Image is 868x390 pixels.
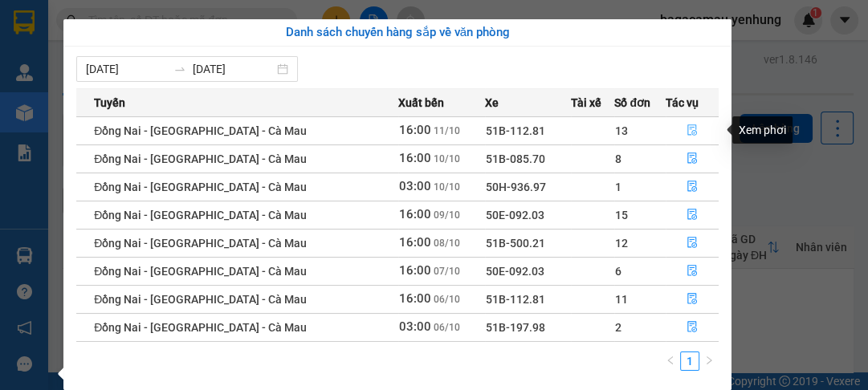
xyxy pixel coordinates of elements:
[434,153,460,165] span: 10/10
[699,351,719,371] button: right
[666,202,719,228] button: file-done
[94,293,307,306] span: Đồng Nai - [GEOGRAPHIC_DATA] - Cà Mau
[94,94,125,112] span: Tuyến
[94,237,307,250] span: Đồng Nai - [GEOGRAPHIC_DATA] - Cà Mau
[399,263,431,278] span: 16:00
[661,351,680,371] button: left
[94,209,307,221] span: Đồng Nai - [GEOGRAPHIC_DATA] - Cà Mau
[704,355,714,365] span: right
[680,351,699,371] li: 1
[94,265,307,278] span: Đồng Nai - [GEOGRAPHIC_DATA] - Cà Mau
[615,265,621,278] span: 6
[687,321,698,334] span: file-done
[399,179,431,193] span: 03:00
[486,321,545,334] span: 51B-197.98
[399,291,431,306] span: 16:00
[666,118,719,144] button: file-done
[666,230,719,256] button: file-done
[485,94,499,112] span: Xe
[399,235,431,250] span: 16:00
[666,258,719,284] button: file-done
[666,286,719,312] button: file-done
[486,293,545,306] span: 51B-112.81
[399,319,431,334] span: 03:00
[486,209,544,221] span: 50E-092.03
[666,146,719,172] button: file-done
[615,124,628,137] span: 13
[193,60,274,78] input: Đến ngày
[434,322,460,333] span: 06/10
[687,152,698,165] span: file-done
[94,181,307,193] span: Đồng Nai - [GEOGRAPHIC_DATA] - Cà Mau
[94,124,307,137] span: Đồng Nai - [GEOGRAPHIC_DATA] - Cà Mau
[94,152,307,165] span: Đồng Nai - [GEOGRAPHIC_DATA] - Cà Mau
[434,266,460,277] span: 07/10
[434,209,460,221] span: 09/10
[687,237,698,250] span: file-done
[434,238,460,249] span: 08/10
[399,123,431,137] span: 16:00
[732,116,793,144] div: Xem phơi
[486,237,545,250] span: 51B-500.21
[666,174,719,200] button: file-done
[486,265,544,278] span: 50E-092.03
[615,181,621,193] span: 1
[687,265,698,278] span: file-done
[699,351,719,371] li: Next Page
[434,181,460,193] span: 10/10
[86,60,167,78] input: Từ ngày
[434,294,460,305] span: 06/10
[615,209,628,221] span: 15
[687,181,698,193] span: file-done
[399,207,431,221] span: 16:00
[615,237,628,250] span: 12
[614,94,650,112] span: Số đơn
[398,94,444,112] span: Xuất bến
[666,94,699,112] span: Tác vụ
[687,293,698,306] span: file-done
[486,152,545,165] span: 51B-085.70
[434,125,460,136] span: 11/10
[615,321,621,334] span: 2
[173,63,186,75] span: swap-right
[615,293,628,306] span: 11
[666,355,675,365] span: left
[76,23,719,43] div: Danh sách chuyến hàng sắp về văn phòng
[687,209,698,221] span: file-done
[486,181,546,193] span: 50H-936.97
[399,151,431,165] span: 16:00
[615,152,621,165] span: 8
[571,94,601,112] span: Tài xế
[173,63,186,75] span: to
[687,124,698,137] span: file-done
[681,352,699,370] a: 1
[661,351,680,371] li: Previous Page
[666,315,719,340] button: file-done
[486,124,545,137] span: 51B-112.81
[94,321,307,334] span: Đồng Nai - [GEOGRAPHIC_DATA] - Cà Mau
